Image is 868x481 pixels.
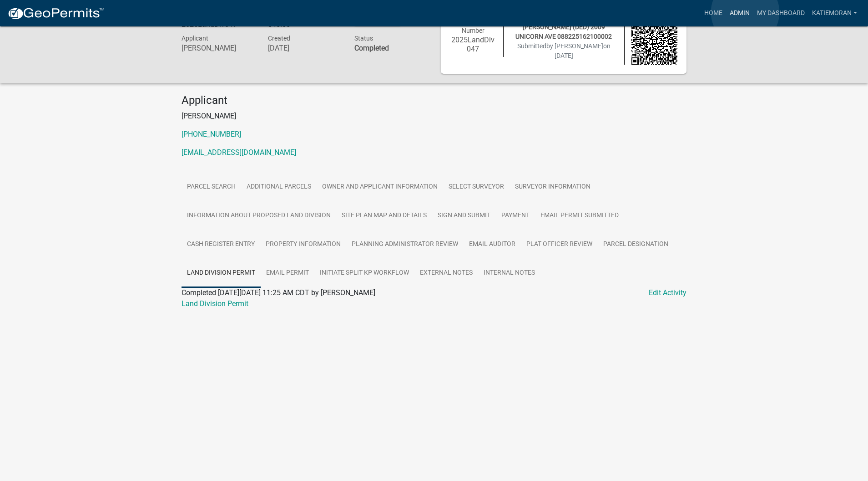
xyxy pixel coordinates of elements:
[182,44,254,52] h6: [PERSON_NAME]
[354,35,373,42] span: Status
[182,288,375,297] span: Completed [DATE][DATE] 11:25 AM CDT by [PERSON_NAME]
[631,18,678,65] img: QR code
[450,36,496,53] h6: 2025LandDiv047
[268,35,290,42] span: Created
[182,111,686,122] p: [PERSON_NAME]
[414,259,478,288] a: External Notes
[182,299,248,308] a: Land Division Permit
[182,230,260,259] a: Cash Register Entry
[346,230,464,259] a: Planning Administrator Review
[464,230,521,259] a: Email Auditor
[649,287,686,298] a: Edit Activity
[478,259,540,288] a: Internal Notes
[535,201,624,230] a: Email permit submitted
[261,259,314,288] a: Email Permit
[496,201,535,230] a: Payment
[808,5,861,22] a: KatieMoran
[598,230,674,259] a: Parcel Designation
[317,173,443,202] a: Owner and Applicant Information
[546,42,603,50] span: by [PERSON_NAME]
[260,230,346,259] a: Property Information
[517,42,611,59] span: Submitted on [DATE]
[268,44,341,52] h6: [DATE]
[182,259,261,288] a: Land Division Permit
[182,173,241,202] a: Parcel search
[182,94,686,107] h4: Applicant
[182,148,296,157] a: [EMAIL_ADDRESS][DOMAIN_NAME]
[701,5,726,22] a: Home
[314,259,414,288] a: Initiate Split KP Workflow
[182,35,208,42] span: Applicant
[182,201,336,230] a: Information about proposed land division
[462,27,484,34] span: Number
[182,130,241,138] a: [PHONE_NUMBER]
[753,5,808,22] a: My Dashboard
[432,201,496,230] a: Sign and Submit
[521,230,598,259] a: Plat Officer Review
[443,173,510,202] a: Select Surveyor
[354,44,389,52] strong: Completed
[726,5,753,22] a: Admin
[336,201,432,230] a: Site Plan Map and Details
[241,173,317,202] a: Additional Parcels
[510,173,596,202] a: Surveyor Information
